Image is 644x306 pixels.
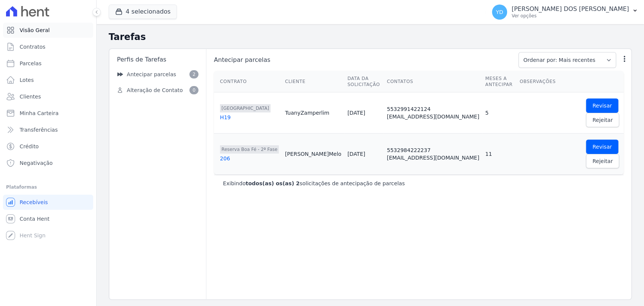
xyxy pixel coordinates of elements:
[212,55,514,65] span: Antecipar parcelas
[482,71,516,92] th: Meses a antecipar
[3,89,93,104] a: Clientes
[112,67,203,81] a: Antecipar parcelas 2
[3,72,93,88] a: Lotes
[344,134,384,175] td: [DATE]
[3,139,93,154] a: Crédito
[285,109,341,117] div: Tuany Zamperlim
[189,86,198,94] span: 0
[6,183,90,192] div: Plataformas
[592,116,613,124] span: Rejeitar
[246,180,300,186] b: todos(as) os(as) 2
[586,154,619,168] a: Rejeitar
[220,104,271,112] span: [GEOGRAPHIC_DATA]
[3,39,93,54] a: Contratos
[112,52,203,67] div: Perfis de Tarefas
[20,126,58,134] span: Transferências
[20,198,48,206] span: Recebíveis
[109,30,632,44] h2: Tarefas
[220,145,279,154] span: Reserva Boa Fé - 2ª Fase
[387,146,479,161] div: 5532984222237 [EMAIL_ADDRESS][DOMAIN_NAME]
[486,2,644,23] button: YD [PERSON_NAME] DOS [PERSON_NAME] Ver opções
[3,155,93,171] a: Negativação
[496,9,503,15] span: YD
[485,109,513,117] div: 5
[112,83,203,97] a: Alteração de Contato 0
[586,113,619,127] a: Rejeitar
[127,71,176,78] span: Antecipar parcelas
[3,195,93,210] a: Recebíveis
[20,26,50,34] span: Visão Geral
[3,23,93,38] a: Visão Geral
[220,155,279,162] div: 206
[512,13,629,19] p: Ver opções
[512,5,629,13] p: [PERSON_NAME] DOS [PERSON_NAME]
[3,106,93,121] a: Minha Carteira
[387,105,479,120] div: 5532991422124 [EMAIL_ADDRESS][DOMAIN_NAME]
[20,43,45,51] span: Contratos
[3,56,93,71] a: Parcelas
[592,102,612,109] span: Revisar
[586,140,618,154] a: Revisar
[20,143,39,150] span: Crédito
[220,114,279,121] div: H19
[20,93,41,100] span: Clientes
[214,71,282,92] th: Contrato
[189,70,198,78] span: 2
[20,159,53,167] span: Negativação
[3,211,93,226] a: Conta Hent
[20,60,41,67] span: Parcelas
[485,150,513,158] div: 11
[592,143,612,151] span: Revisar
[285,150,341,158] div: [PERSON_NAME] Melo
[109,5,177,19] button: 4 selecionados
[384,71,482,92] th: Contatos
[223,180,405,187] p: Exibindo solicitações de antecipação de parcelas
[516,71,583,92] th: Observações
[20,76,34,84] span: Lotes
[3,122,93,137] a: Transferências
[112,67,203,97] nav: Sidebar
[344,71,384,92] th: Data da Solicitação
[20,109,58,117] span: Minha Carteira
[127,86,183,94] span: Alteração de Contato
[592,157,613,165] span: Rejeitar
[344,92,384,134] td: [DATE]
[282,71,344,92] th: Cliente
[20,215,49,223] span: Conta Hent
[586,98,618,113] a: Revisar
